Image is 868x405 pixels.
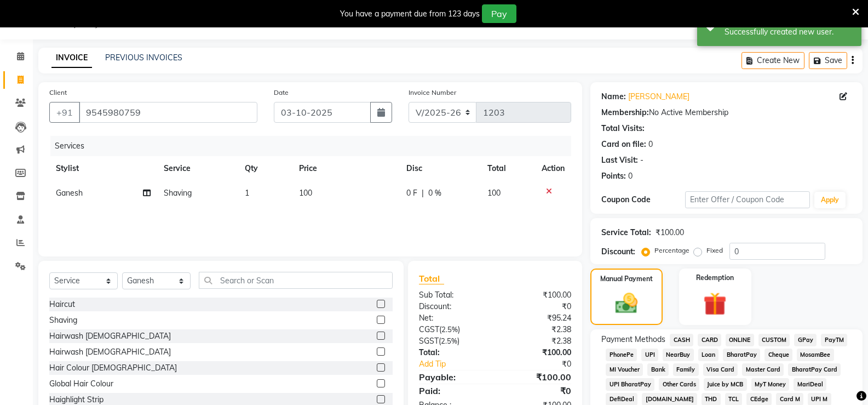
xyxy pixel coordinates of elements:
div: ₹100.00 [656,227,684,238]
th: Action [535,156,571,181]
span: 2.5% [441,336,457,345]
span: 1 [245,188,249,198]
span: 2.5% [441,325,458,334]
div: ₹100.00 [495,370,579,384]
span: Ganesh [56,188,83,198]
th: Service [157,156,238,181]
th: Total [481,156,535,181]
div: Hairwash [DEMOGRAPHIC_DATA] [49,330,171,342]
div: Coupon Code [601,194,685,206]
div: ( ) [411,324,495,335]
div: Discount: [411,301,495,312]
a: Add Tip [411,358,509,370]
button: Apply [814,192,846,208]
div: 0 [648,139,653,150]
span: Juice by MCB [704,378,747,391]
div: ₹0 [495,384,579,397]
div: Services [50,136,579,156]
span: UPI [641,349,658,361]
span: PhonePe [606,349,637,361]
span: Other Cards [659,378,699,391]
a: [PERSON_NAME] [628,91,689,102]
span: Visa Card [703,363,738,376]
div: - [640,155,643,166]
span: BharatPay [723,349,760,361]
div: ₹100.00 [495,347,579,358]
span: CARD [698,334,721,346]
span: CASH [670,334,693,346]
button: Create New [741,52,804,69]
span: BharatPay Card [788,363,841,376]
div: Paid: [411,384,495,397]
div: Successfully created new user. [725,26,853,38]
div: Total Visits: [601,123,645,134]
input: Enter Offer / Coupon Code [685,191,810,208]
span: Loan [698,349,719,361]
input: Search or Scan [199,272,393,289]
div: ₹0 [495,301,579,312]
span: MI Voucher [606,363,643,376]
span: MariDeal [794,378,826,391]
div: Service Total: [601,227,651,238]
div: Hair Colour [DEMOGRAPHIC_DATA] [49,362,177,374]
label: Percentage [654,246,689,255]
span: MyT Money [751,378,790,391]
span: GPay [794,334,817,346]
div: ( ) [411,335,495,347]
th: Price [292,156,400,181]
span: | [422,187,424,199]
div: ₹0 [509,358,579,370]
img: _cash.svg [608,290,645,316]
div: Total: [411,347,495,358]
div: Net: [411,312,495,324]
div: Hairwash [DEMOGRAPHIC_DATA] [49,346,171,358]
span: MosamBee [797,349,834,361]
label: Redemption [696,273,734,283]
div: No Active Membership [601,107,852,118]
div: Membership: [601,107,649,118]
div: You have a payment due from 123 days [340,8,480,20]
th: Disc [400,156,481,181]
span: Bank [647,363,669,376]
div: Sub Total: [411,289,495,301]
span: NearBuy [663,349,694,361]
label: Client [49,88,67,98]
span: 100 [487,188,501,198]
div: Global Hair Colour [49,378,113,390]
div: Name: [601,91,626,102]
label: Invoice Number [409,88,456,98]
button: Pay [482,4,516,23]
div: Discount: [601,246,635,258]
span: UPI BharatPay [606,378,654,391]
span: Master Card [742,363,784,376]
button: Save [809,52,847,69]
span: Family [673,363,699,376]
div: ₹2.38 [495,335,579,347]
span: PayTM [821,334,847,346]
span: 100 [299,188,312,198]
label: Fixed [706,246,723,255]
span: CGST [419,324,439,334]
label: Manual Payment [600,274,653,284]
a: PREVIOUS INVOICES [105,53,182,62]
span: ONLINE [726,334,754,346]
span: 0 % [428,187,441,199]
span: 0 F [406,187,417,199]
div: ₹100.00 [495,289,579,301]
div: Payable: [411,370,495,384]
th: Qty [238,156,292,181]
img: _gift.svg [696,289,734,318]
span: Cheque [764,349,792,361]
th: Stylist [49,156,157,181]
a: INVOICE [51,48,92,68]
div: 0 [628,170,633,182]
span: Shaving [164,188,192,198]
input: Search by Name/Mobile/Email/Code [79,102,257,123]
div: ₹95.24 [495,312,579,324]
span: SGST [419,336,439,346]
span: Total [419,273,444,284]
span: Payment Methods [601,334,665,345]
span: CUSTOM [758,334,790,346]
div: Shaving [49,315,77,326]
div: Points: [601,170,626,182]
